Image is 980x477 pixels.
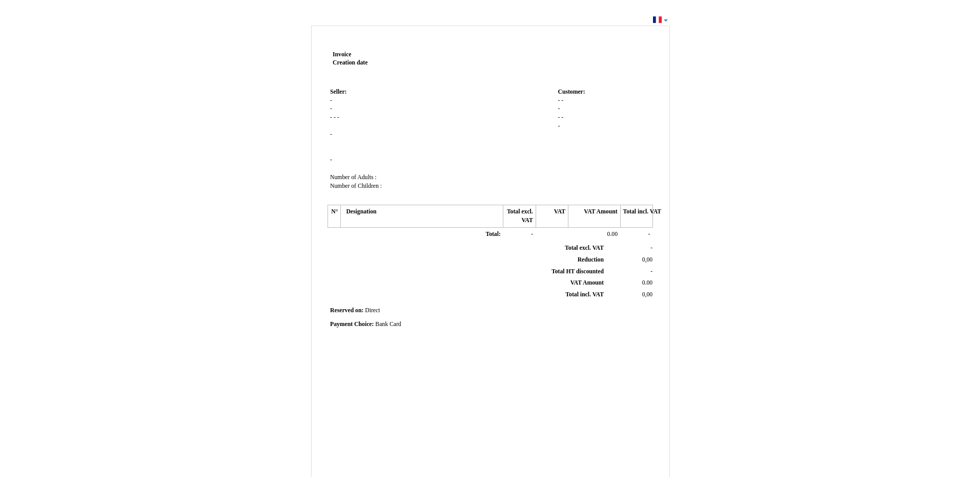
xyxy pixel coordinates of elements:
span: - [531,231,533,237]
span: on: [355,307,363,314]
span: - [330,157,332,163]
span: Reduction [578,256,604,263]
th: VAT [536,205,568,228]
span: - [337,114,339,121]
span: 0,00 [642,291,652,298]
span: 0.00 [642,279,652,286]
span: Payment Choice: [330,321,374,328]
span: - [330,131,332,138]
span: Number of Adults : [330,174,377,181]
span: Total HT discounted [552,268,604,275]
span: Total incl. VAT [565,291,604,298]
span: Total excl. VAT [565,245,604,251]
th: N° [328,205,341,228]
span: - [330,105,332,112]
span: - [561,114,563,121]
span: - [558,123,560,129]
span: VAT Amount [570,279,604,286]
span: - [330,97,332,104]
span: - [330,114,332,121]
span: Seller: [330,89,346,95]
span: Direct [365,307,380,314]
span: Total: [485,231,500,237]
span: - [648,231,650,237]
span: - [558,97,560,104]
span: Number of Children : [330,183,382,189]
span: Invoice [333,51,351,58]
span: - [561,97,563,104]
span: - [650,245,652,251]
span: - [334,114,336,121]
th: VAT Amount [568,205,620,228]
span: 0,00 [642,256,652,263]
span: 0.00 [607,231,618,237]
span: Reserved [330,307,354,314]
strong: Creation date [333,59,367,66]
th: Total excl. VAT [503,205,536,228]
span: Bank Card [375,321,401,328]
th: Designation [341,205,503,228]
span: Customer: [558,89,585,95]
th: Total incl. VAT [620,205,652,228]
span: - [558,105,560,112]
span: - [650,268,652,275]
span: - [558,114,560,121]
